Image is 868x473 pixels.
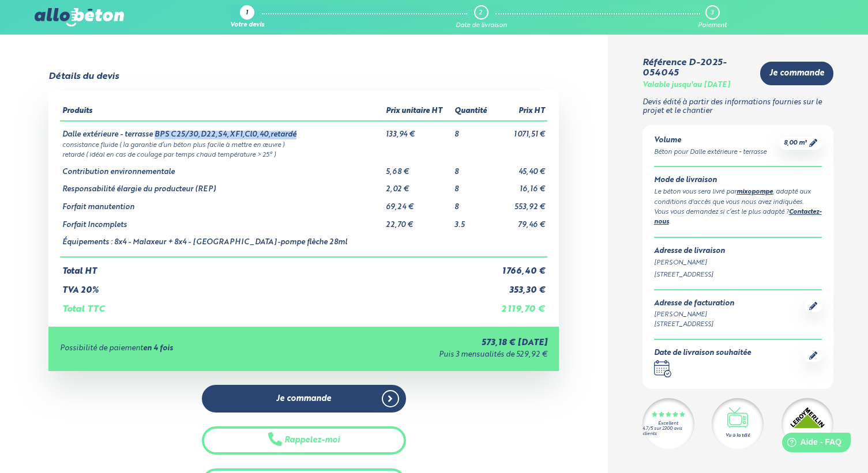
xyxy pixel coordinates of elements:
[642,58,751,79] div: Référence D-2025-054045
[384,103,452,121] th: Prix unitaire HT
[60,229,384,257] td: Équipements : 8x4 - Malaxeur + 8x4 - [GEOGRAPHIC_DATA]-pompe flèche 28ml
[493,103,547,121] th: Prix HT
[493,194,547,212] td: 553,92 €
[493,277,547,296] td: 353,30 €
[230,22,264,29] div: Votre devis
[456,22,507,29] div: Date de livraison
[654,310,734,320] div: [PERSON_NAME]
[60,345,309,353] div: Possibilité de paiement
[143,345,173,352] strong: en 4 fois
[48,71,119,82] div: Détails du devis
[60,103,384,121] th: Produits
[452,121,494,139] td: 8
[246,10,248,17] div: 1
[60,176,384,194] td: Responsabilité élargie du producteur (REP)
[60,295,493,315] td: Total TTC
[654,270,822,280] div: [STREET_ADDRESS]
[654,147,766,157] div: Béton pour Dalle extérieure - terrasse
[276,394,331,404] span: Je commande
[493,295,547,315] td: 2 119,70 €
[493,257,547,277] td: 1 766,40 €
[493,176,547,194] td: 16,16 €
[642,99,833,115] p: Devis édité à partir des informations fournies sur le projet et le chantier
[60,121,384,139] td: Dalle extérieure - terrasse BPS C25/30,D22,S4,XF1,Cl0,40,retardé
[452,212,494,230] td: 3.5
[230,5,264,29] a: 1 Votre devis
[737,189,773,195] a: mixopompe
[60,277,493,296] td: TVA 20%
[493,159,547,177] td: 45,40 €
[60,257,493,277] td: Total HT
[726,432,750,439] div: Vu à la télé
[654,258,822,268] div: [PERSON_NAME]
[452,103,494,121] th: Quantité
[654,187,822,207] div: Le béton vous sera livré par , adapté aux conditions d'accès que vous nous avez indiquées.
[309,351,548,360] div: Puis 3 mensualités de 529,92 €
[202,385,406,413] a: Je commande
[384,194,452,212] td: 69,24 €
[642,426,694,437] div: 4.7/5 sur 2300 avis clients
[654,300,734,308] div: Adresse de facturation
[479,9,482,17] div: 2
[384,121,452,139] td: 133,94 €
[384,212,452,230] td: 22,70 €
[493,121,547,139] td: 1 071,51 €
[493,212,547,230] td: 79,46 €
[202,426,406,455] button: Rappelez-moi
[60,212,384,230] td: Forfait Incomplets
[654,247,822,256] div: Adresse de livraison
[654,207,822,228] div: Vous vous demandez si c’est le plus adapté ? .
[452,194,494,212] td: 8
[60,149,547,159] td: retardé ( idéal en cas de coulage par temps chaud température > 25° )
[654,349,751,358] div: Date de livraison souhaitée
[760,62,833,85] a: Je commande
[456,5,507,29] a: 2 Date de livraison
[452,159,494,177] td: 8
[384,159,452,177] td: 5,68 €
[658,421,678,426] div: Excellent
[60,139,547,149] td: consistance fluide ( la garantie d’un béton plus facile à mettre en œuvre )
[60,194,384,212] td: Forfait manutention
[711,9,713,17] div: 3
[698,22,727,29] div: Paiement
[654,137,766,145] div: Volume
[765,428,855,460] iframe: Help widget launcher
[309,338,548,348] div: 573,18 € [DATE]
[642,81,730,90] div: Valable jusqu'au [DATE]
[384,176,452,194] td: 2,02 €
[654,176,822,185] div: Mode de livraison
[452,176,494,194] td: 8
[60,159,384,177] td: Contribution environnementale
[654,320,734,330] div: [STREET_ADDRESS]
[698,5,727,29] a: 3 Paiement
[35,8,123,27] img: allobéton
[769,69,824,78] span: Je commande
